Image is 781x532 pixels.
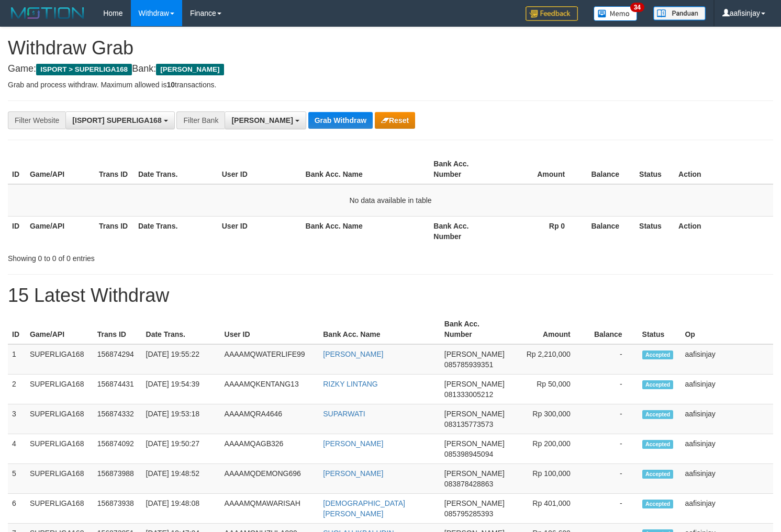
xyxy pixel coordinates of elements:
h1: 15 Latest Withdraw [8,285,773,306]
td: AAAAMQRA4646 [220,404,319,434]
td: [DATE] 19:50:27 [142,434,220,464]
img: Button%20Memo.svg [594,6,638,21]
td: 156874092 [93,434,142,464]
td: Rp 100,000 [509,464,586,494]
th: Date Trans. [134,216,218,246]
button: Grab Withdraw [308,112,373,129]
td: SUPERLIGA168 [26,375,93,404]
th: Bank Acc. Name [302,154,430,184]
a: [PERSON_NAME] [323,350,383,358]
a: [PERSON_NAME] [323,469,383,478]
td: Rp 401,000 [509,494,586,524]
td: Rp 50,000 [509,375,586,404]
strong: 10 [166,81,175,89]
th: Balance [586,314,638,344]
th: Trans ID [93,314,142,344]
td: aafisinjay [680,464,773,494]
span: Accepted [642,410,674,419]
td: - [586,344,638,375]
th: User ID [220,314,319,344]
th: Bank Acc. Number [440,314,509,344]
button: [PERSON_NAME] [225,111,306,129]
td: [DATE] 19:55:22 [142,344,220,375]
span: [PERSON_NAME] [444,469,505,478]
th: Status [635,216,674,246]
td: 156874431 [93,375,142,404]
th: Bank Acc. Name [302,216,430,246]
td: SUPERLIGA168 [26,404,93,434]
th: Game/API [26,154,95,184]
th: Bank Acc. Number [429,154,498,184]
span: Accepted [642,500,674,508]
th: Bank Acc. Number [429,216,498,246]
span: Copy 081333005212 to clipboard [444,390,493,399]
th: Op [680,314,773,344]
h4: Game: Bank: [8,64,773,74]
div: Showing 0 to 0 of 0 entries [8,249,318,264]
th: Action [674,154,773,184]
span: Accepted [642,440,674,449]
td: aafisinjay [680,434,773,464]
th: ID [8,314,26,344]
td: No data available in table [8,184,773,217]
td: aafisinjay [680,404,773,434]
td: - [586,434,638,464]
th: Bank Acc. Name [319,314,440,344]
th: Game/API [26,314,93,344]
span: [PERSON_NAME] [444,380,505,388]
th: Balance [581,154,635,184]
th: Status [635,154,674,184]
td: AAAAMQMAWARISAH [220,494,319,524]
div: Filter Bank [176,111,225,129]
td: - [586,375,638,404]
span: [PERSON_NAME] [444,350,505,358]
td: AAAAMQKENTANG13 [220,375,319,404]
span: [ISPORT] SUPERLIGA168 [72,116,161,124]
button: Reset [375,112,415,129]
a: RIZKY LINTANG [323,380,378,388]
img: MOTION_logo.png [8,5,87,21]
span: [PERSON_NAME] [231,116,293,124]
span: ISPORT > SUPERLIGA168 [36,64,132,75]
td: SUPERLIGA168 [26,464,93,494]
td: aafisinjay [680,344,773,375]
div: Filter Website [8,111,65,129]
th: Rp 0 [498,216,581,246]
a: SUPARWATI [323,410,365,418]
td: AAAAMQWATERLIFE99 [220,344,319,375]
td: [DATE] 19:54:39 [142,375,220,404]
td: 156874332 [93,404,142,434]
td: SUPERLIGA168 [26,434,93,464]
h1: Withdraw Grab [8,38,773,59]
th: Amount [509,314,586,344]
th: Date Trans. [142,314,220,344]
span: Accepted [642,380,674,389]
td: SUPERLIGA168 [26,494,93,524]
th: ID [8,216,26,246]
th: Action [674,216,773,246]
td: [DATE] 19:48:52 [142,464,220,494]
th: ID [8,154,26,184]
td: [DATE] 19:48:08 [142,494,220,524]
span: Accepted [642,470,674,479]
img: Feedback.jpg [526,6,578,21]
th: Trans ID [95,216,134,246]
td: AAAAMQAGB326 [220,434,319,464]
td: AAAAMQDEMONG696 [220,464,319,494]
td: Rp 2,210,000 [509,344,586,375]
td: Rp 200,000 [509,434,586,464]
td: 6 [8,494,26,524]
span: [PERSON_NAME] [444,439,505,448]
td: 1 [8,344,26,375]
td: aafisinjay [680,375,773,404]
th: Status [638,314,681,344]
td: 156873988 [93,464,142,494]
td: 156873938 [93,494,142,524]
td: 3 [8,404,26,434]
p: Grab and process withdraw. Maximum allowed is transactions. [8,80,773,90]
img: panduan.png [653,6,706,20]
th: Trans ID [95,154,134,184]
span: 34 [630,3,644,12]
td: 156874294 [93,344,142,375]
span: [PERSON_NAME] [444,499,505,507]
